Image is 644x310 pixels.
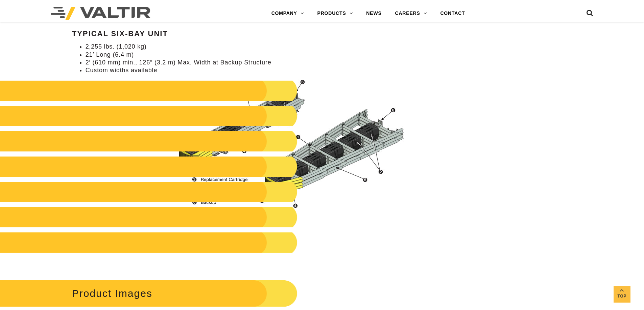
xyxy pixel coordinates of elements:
span: Top [614,292,630,300]
a: CAREERS [388,7,434,20]
a: COMPANY [265,7,311,20]
li: 21′ Long (6.4 m) [86,51,411,59]
li: 2,255 lbs. (1,020 kg) [86,43,411,51]
a: Top [614,286,630,303]
a: NEWS [359,7,388,20]
a: PRODUCTS [311,7,360,20]
a: CONTACT [433,7,472,20]
li: 2′ (610 mm) min., 126″ (3.2 m) Max. Width at Backup Structure [86,59,411,66]
li: Custom widths available [86,66,411,74]
img: Valtir [51,7,150,20]
strong: Typical Six-Bay Unit [72,29,168,38]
